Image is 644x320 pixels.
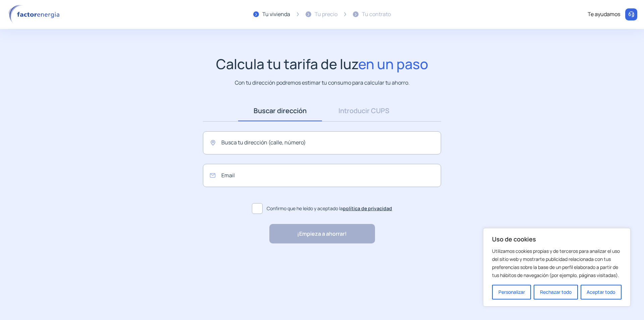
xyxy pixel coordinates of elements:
div: Uso de cookies [483,228,631,307]
button: Personalizar [492,285,531,300]
div: Tu precio [315,10,337,19]
img: llamar [628,11,635,18]
h1: Calcula tu tarifa de luz [216,56,428,72]
div: Tu contrato [362,10,391,19]
p: Utilizamos cookies propias y de terceros para analizar el uso del sitio web y mostrarte publicida... [492,247,622,279]
div: Tu vivienda [262,10,290,19]
a: Introducir CUPS [322,100,406,121]
a: Buscar dirección [238,100,322,121]
p: Con tu dirección podremos estimar tu consumo para calcular tu ahorro. [235,79,410,87]
img: logo factor [7,5,64,24]
button: Rechazar todo [534,285,578,300]
a: política de privacidad [343,205,392,212]
span: en un paso [358,54,428,73]
p: Uso de cookies [492,235,622,243]
span: Confirmo que he leído y aceptado la [267,205,392,212]
button: Aceptar todo [581,285,622,300]
div: Te ayudamos [588,10,620,19]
